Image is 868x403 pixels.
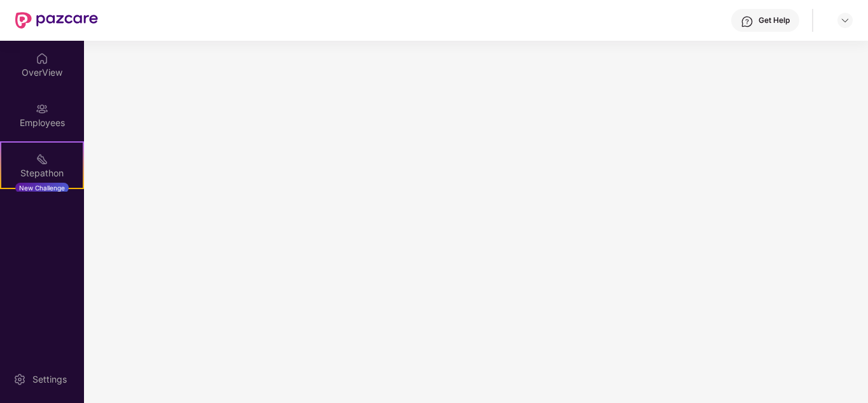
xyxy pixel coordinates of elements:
[15,183,69,193] div: New Challenge
[840,15,850,25] img: svg+xml;base64,PHN2ZyBpZD0iRHJvcGRvd24tMzJ4MzIiIHhtbG5zPSJodHRwOi8vd3d3LnczLm9yZy8yMDAwL3N2ZyIgd2...
[741,15,753,28] img: svg+xml;base64,PHN2ZyBpZD0iSGVscC0zMngzMiIgeG1sbnM9Imh0dHA6Ly93d3cudzMub3JnLzIwMDAvc3ZnIiB3aWR0aD...
[15,12,98,29] img: New Pazcare Logo
[36,153,48,166] img: svg+xml;base64,PHN2ZyB4bWxucz0iaHR0cDovL3d3dy53My5vcmcvMjAwMC9zdmciIHdpZHRoPSIyMSIgaGVpZ2h0PSIyMC...
[759,15,790,25] div: Get Help
[29,373,71,386] div: Settings
[36,103,48,115] img: svg+xml;base64,PHN2ZyBpZD0iRW1wbG95ZWVzIiB4bWxucz0iaHR0cDovL3d3dy53My5vcmcvMjAwMC9zdmciIHdpZHRoPS...
[1,167,83,180] div: Stepathon
[13,373,26,386] img: svg+xml;base64,PHN2ZyBpZD0iU2V0dGluZy0yMHgyMCIgeG1sbnM9Imh0dHA6Ly93d3cudzMub3JnLzIwMDAvc3ZnIiB3aW...
[36,52,48,65] img: svg+xml;base64,PHN2ZyBpZD0iSG9tZSIgeG1sbnM9Imh0dHA6Ly93d3cudzMub3JnLzIwMDAvc3ZnIiB3aWR0aD0iMjAiIG...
